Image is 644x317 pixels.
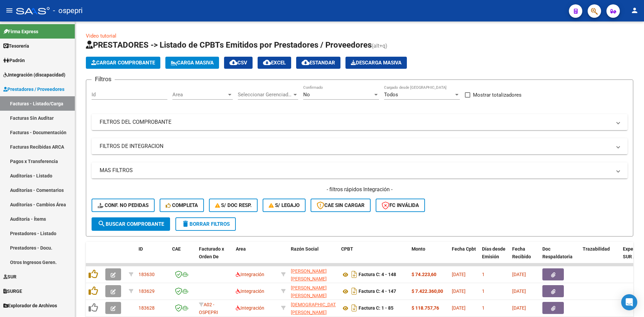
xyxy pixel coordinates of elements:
span: CPBT [341,246,353,252]
span: (alt+q) [372,43,387,49]
span: 183630 [139,272,155,277]
app-download-masive: Descarga masiva de comprobantes (adjuntos) [345,57,407,69]
span: S/ legajo [269,202,300,208]
span: Prestadores / Proveedores [3,86,64,93]
strong: Factura C: 1 - 85 [359,306,393,311]
span: [PERSON_NAME] [PERSON_NAME] [291,285,327,298]
span: Mostrar totalizadores [473,91,522,99]
datatable-header-cell: Area [233,242,278,271]
span: [DATE] [452,305,466,311]
datatable-header-cell: Días desde Emisión [479,242,509,271]
strong: $ 118.757,76 [412,305,439,311]
mat-expansion-panel-header: MAS FILTROS [92,162,628,178]
span: Carga Masiva [171,60,214,66]
datatable-header-cell: Doc Respaldatoria [540,242,580,271]
button: CSV [224,57,253,69]
span: CAE SIN CARGAR [317,202,365,208]
span: [DATE] [452,288,466,294]
span: Integración [236,305,264,311]
span: 1 [482,305,485,311]
mat-icon: cloud_download [263,58,271,66]
span: ID [139,246,143,252]
button: FC Inválida [376,199,425,212]
span: Todos [384,92,398,98]
mat-icon: delete [181,220,190,228]
div: Open Intercom Messenger [621,294,637,310]
mat-icon: cloud_download [302,58,310,66]
span: Explorador de Archivos [3,302,57,309]
datatable-header-cell: CAE [169,242,196,271]
span: Monto [412,246,425,252]
button: S/ legajo [263,199,306,212]
strong: $ 7.422.360,00 [412,288,443,294]
span: - ospepri [53,3,83,18]
div: 27166837206 [291,301,336,315]
span: FC Inválida [382,202,419,208]
mat-icon: search [98,220,106,228]
span: Doc Respaldatoria [542,246,573,259]
span: S/ Doc Resp. [215,202,252,208]
span: 1 [482,272,485,277]
mat-icon: person [631,6,639,14]
span: Integración [236,288,264,294]
span: CAE [172,246,181,252]
datatable-header-cell: CPBT [338,242,409,271]
span: Seleccionar Gerenciador [238,92,292,98]
button: CAE SIN CARGAR [311,199,371,212]
datatable-header-cell: Fecha Cpbt [449,242,479,271]
span: Estandar [302,60,335,66]
button: EXCEL [258,57,291,69]
span: Area [236,246,246,252]
span: Días desde Emisión [482,246,505,259]
mat-expansion-panel-header: FILTROS DEL COMPROBANTE [92,114,628,130]
span: SUR [3,273,16,280]
span: 183628 [139,305,155,311]
span: Cargar Comprobante [91,60,155,66]
span: [DATE] [512,288,526,294]
datatable-header-cell: Trazabilidad [580,242,620,271]
span: PRESTADORES -> Listado de CPBTs Emitidos por Prestadores / Proveedores [86,40,372,50]
span: EXCEL [263,60,286,66]
mat-expansion-panel-header: FILTROS DE INTEGRACION [92,138,628,154]
h4: - filtros rápidos Integración - [92,186,628,193]
span: Tesorería [3,42,29,50]
span: Integración (discapacidad) [3,71,65,78]
i: Descargar documento [350,286,359,297]
span: CSV [229,60,247,66]
span: No [303,92,310,98]
span: [PERSON_NAME] [PERSON_NAME] [291,268,327,281]
i: Descargar documento [350,269,359,280]
span: [DATE] [512,272,526,277]
datatable-header-cell: Razón Social [288,242,338,271]
span: Area [172,92,227,98]
strong: Factura C: 4 - 148 [359,272,396,277]
datatable-header-cell: Fecha Recibido [509,242,540,271]
h3: Filtros [92,74,115,84]
button: Buscar Comprobante [92,217,170,231]
mat-icon: menu [5,6,13,14]
button: S/ Doc Resp. [209,199,258,212]
button: Cargar Comprobante [86,57,160,69]
datatable-header-cell: ID [136,242,169,271]
span: Facturado x Orden De [199,246,224,259]
button: Carga Masiva [165,57,219,69]
span: A02 - OSPEPRI [199,302,218,315]
span: Descarga Masiva [351,60,401,66]
span: [DATE] [512,305,526,311]
span: [DATE] [452,272,466,277]
div: 27339695860 [291,267,336,281]
i: Descargar documento [350,303,359,313]
span: Integración [236,272,264,277]
span: Borrar Filtros [181,221,230,227]
span: SURGE [3,287,22,295]
button: Descarga Masiva [345,57,407,69]
span: Fecha Cpbt [452,246,476,252]
span: 1 [482,288,485,294]
strong: $ 74.223,60 [412,272,436,277]
button: Estandar [296,57,340,69]
span: Conf. no pedidas [98,202,149,208]
span: Firma Express [3,28,38,35]
span: Buscar Comprobante [98,221,164,227]
span: Razón Social [291,246,319,252]
a: Video tutorial [86,33,116,39]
